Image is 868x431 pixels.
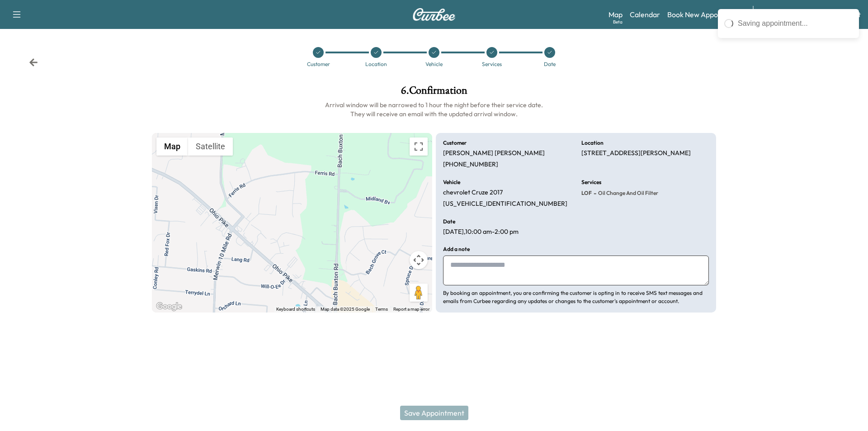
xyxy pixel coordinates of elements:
[321,307,370,312] span: Map data ©2025 Google
[581,140,604,146] h6: Location
[443,189,503,197] p: chevrolet Cruze 2017
[188,137,233,156] button: Show satellite imagery
[410,284,428,302] button: Drag Pegman onto the map to open Street View
[581,189,592,197] span: LOF
[425,62,443,67] div: Vehicle
[307,62,330,67] div: Customer
[154,301,184,313] a: Open this area in Google Maps (opens a new window)
[630,9,660,20] a: Calendar
[443,228,519,236] p: [DATE] , 10:00 am - 2:00 pm
[152,100,716,118] h6: Arrival window will be narrowed to 1 hour the night before their service date. They will receive ...
[152,85,716,100] h1: 6 . Confirmation
[29,58,38,67] div: Back
[410,251,428,269] button: Map camera controls
[410,137,428,156] button: Toggle fullscreen view
[412,8,456,21] img: Curbee Logo
[581,149,691,157] p: [STREET_ADDRESS][PERSON_NAME]
[613,19,623,25] div: Beta
[443,180,460,185] h6: Vehicle
[443,289,709,305] p: By booking an appointment, you are confirming the customer is opting in to receive SMS text messa...
[365,62,387,67] div: Location
[667,9,744,20] a: Book New Appointment
[443,161,498,169] p: [PHONE_NUMBER]
[609,9,623,20] a: MapBeta
[276,306,315,313] button: Keyboard shortcuts
[596,189,658,197] span: Oil Change and Oil Filter
[443,219,455,224] h6: Date
[156,137,188,156] button: Show street map
[154,301,184,313] img: Google
[592,189,596,198] span: -
[443,200,567,208] p: [US_VEHICLE_IDENTIFICATION_NUMBER]
[443,149,545,157] p: [PERSON_NAME] [PERSON_NAME]
[482,62,502,67] div: Services
[544,62,556,67] div: Date
[393,307,429,312] a: Report a map error
[738,18,853,29] div: Saving appointment...
[443,246,470,252] h6: Add a note
[375,307,388,312] a: Terms (opens in new tab)
[581,180,601,185] h6: Services
[443,140,467,146] h6: Customer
